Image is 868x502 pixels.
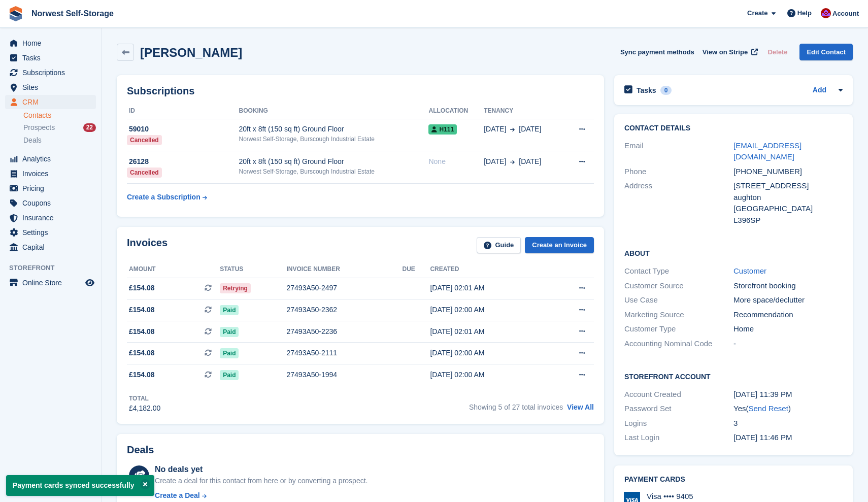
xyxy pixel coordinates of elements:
a: Deals [23,135,96,146]
span: Settings [22,225,83,240]
div: Contact Type [624,265,733,277]
div: Create a Deal [155,490,200,501]
a: menu [5,80,96,94]
span: £154.08 [129,305,155,315]
h2: Deals [127,444,154,456]
span: Subscriptions [22,65,83,80]
img: Daniel Grensinger [821,8,831,18]
div: 27493A50-2497 [287,283,403,293]
span: Prospects [23,123,55,132]
a: View All [567,403,594,411]
a: menu [5,95,96,109]
div: Email [624,140,733,163]
div: Norwest Self-Storage, Burscough Industrial Estate [239,135,429,144]
div: Total [129,394,160,403]
div: - [733,338,843,350]
div: [DATE] 02:00 AM [430,348,548,358]
div: [GEOGRAPHIC_DATA] [733,203,843,215]
span: Tasks [22,51,83,65]
div: 0 [660,86,672,95]
a: Customer [733,266,766,275]
div: More space/declutter [733,294,843,306]
a: Contacts [23,111,96,120]
div: [STREET_ADDRESS] [733,180,843,192]
th: Status [220,261,286,278]
p: Payment cards synced successfully [6,475,154,496]
span: H111 [428,124,457,135]
a: Create a Subscription [127,188,207,207]
div: Create a deal for this contact from here or by converting a prospect. [155,476,368,486]
span: Online Store [22,276,83,290]
div: Marketing Source [624,309,733,321]
a: Edit Contact [799,44,853,60]
a: menu [5,276,96,290]
h2: Tasks [637,86,656,95]
div: Yes [733,403,843,415]
span: Account [832,9,859,19]
span: Deals [23,136,42,145]
div: Logins [624,418,733,429]
div: Use Case [624,294,733,306]
a: menu [5,196,96,210]
span: Paid [220,370,239,380]
a: menu [5,181,96,195]
span: Create [747,8,767,18]
div: 20ft x 8ft (150 sq ft) Ground Floor [239,124,429,135]
span: Insurance [22,211,83,225]
div: Storefront booking [733,280,843,292]
button: Delete [763,44,791,60]
span: £154.08 [129,283,155,293]
h2: Storefront Account [624,371,843,381]
a: menu [5,240,96,254]
div: 20ft x 8ft (150 sq ft) Ground Floor [239,156,429,167]
div: No deals yet [155,463,368,476]
span: View on Stripe [703,47,748,57]
th: ID [127,103,239,119]
div: 3 [733,418,843,429]
div: Home [733,323,843,335]
div: Phone [624,166,733,178]
a: Prospects 22 [23,122,96,133]
a: Preview store [84,277,96,289]
div: Customer Type [624,323,733,335]
div: 27493A50-1994 [287,370,403,380]
span: Analytics [22,152,83,166]
span: [DATE] [484,124,506,135]
div: Password Set [624,403,733,415]
a: menu [5,211,96,225]
div: 59010 [127,124,239,135]
div: [DATE] 02:01 AM [430,326,548,337]
h2: Payment cards [624,476,843,484]
a: Guide [477,237,521,254]
h2: Contact Details [624,124,843,132]
div: Address [624,180,733,226]
div: Norwest Self-Storage, Burscough Industrial Estate [239,167,429,176]
span: [DATE] [519,156,541,167]
a: menu [5,65,96,80]
time: 2023-10-05 22:46:50 UTC [733,433,792,442]
div: Accounting Nominal Code [624,338,733,350]
span: Home [22,36,83,50]
div: Account Created [624,389,733,400]
a: menu [5,36,96,50]
div: [DATE] 02:00 AM [430,305,548,315]
h2: About [624,248,843,258]
div: 27493A50-2111 [287,348,403,358]
th: Created [430,261,548,278]
span: Sites [22,80,83,94]
span: Invoices [22,166,83,181]
a: menu [5,166,96,181]
h2: Subscriptions [127,85,594,97]
button: Sync payment methods [620,44,694,60]
h2: [PERSON_NAME] [140,46,242,59]
a: [EMAIL_ADDRESS][DOMAIN_NAME] [733,141,802,161]
th: Allocation [428,103,484,119]
span: CRM [22,95,83,109]
th: Booking [239,103,429,119]
div: Cancelled [127,168,162,178]
span: Retrying [220,283,251,293]
div: Customer Source [624,280,733,292]
span: Coupons [22,196,83,210]
div: None [428,156,484,167]
a: Create an Invoice [525,237,594,254]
